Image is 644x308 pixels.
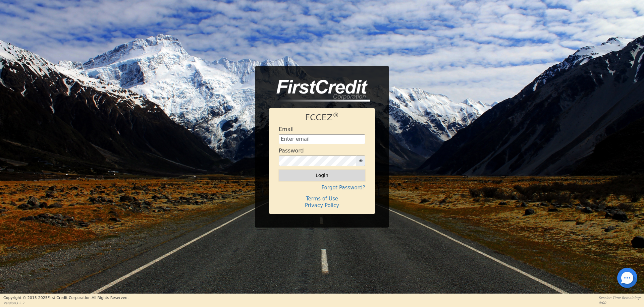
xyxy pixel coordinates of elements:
[279,202,365,208] h4: Privacy Policy
[3,301,128,306] p: Version 3.2.2
[279,113,365,123] h1: FCCEZ
[279,156,357,166] input: password
[599,300,641,305] p: 0:00
[269,80,370,102] img: logo-CMu_cnol.png
[279,170,365,181] button: Login
[3,295,128,301] p: Copyright © 2015- 2025 First Credit Corporation.
[333,112,339,119] sup: ®
[279,185,365,191] h4: Forgot Password?
[279,126,293,132] h4: Email
[279,196,365,202] h4: Terms of Use
[92,296,128,300] span: All Rights Reserved.
[279,134,365,144] input: Enter email
[279,147,304,154] h4: Password
[599,295,641,300] p: Session Time Remaining:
